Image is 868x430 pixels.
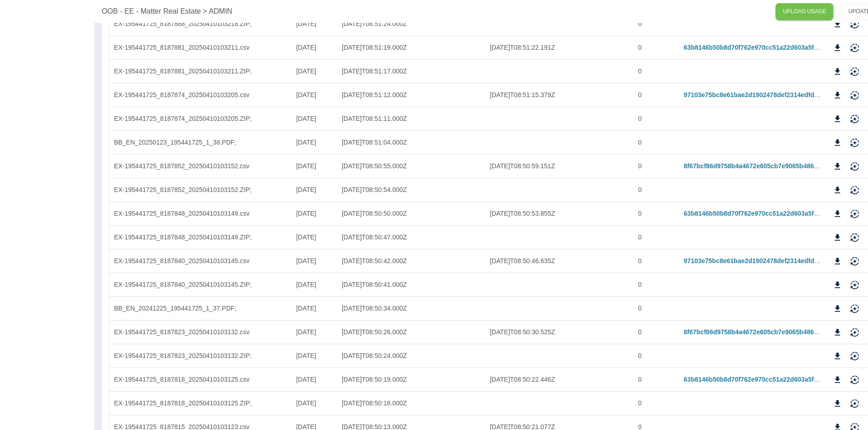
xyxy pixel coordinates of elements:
[848,160,862,173] button: Reimport
[634,296,679,320] div: 0
[109,107,292,130] div: EX-195441725_8187874_20250410103205.ZIP;
[337,107,485,130] div: 2025-09-17T08:51:11.000Z
[109,344,292,368] div: EX-195441725_8187823_20250410103132.ZIP;
[848,17,862,31] button: Reimport
[109,249,292,273] div: EX-195441725_8187840_20250410103145.csv
[848,373,862,387] button: Reimport
[102,6,201,17] a: OOB - EE - Matter Real Estate
[292,107,337,130] div: 22/01/2025
[831,207,844,221] button: Download
[109,296,292,320] div: BB_EN_20241225_195441725_1_37.PDF;
[634,12,679,36] div: 0
[684,44,825,51] a: 63b8146b50b8d70f762e970cc51a22d603a5f027
[848,183,862,197] button: Reimport
[848,41,862,55] button: Reimport
[337,320,485,344] div: 2025-09-17T08:50:26.000Z
[292,130,337,154] div: 22/01/2025
[831,160,844,173] button: Download
[831,17,844,31] button: Download
[848,65,862,78] button: Reimport
[831,88,844,102] button: Download
[337,202,485,225] div: 2025-09-17T08:50:50.000Z
[337,36,485,59] div: 2025-09-17T08:51:19.000Z
[109,130,292,154] div: BB_EN_20250123_195441725_1_38.PDF;
[337,225,485,249] div: 2025-09-17T08:50:47.000Z
[109,368,292,391] div: EX-195441725_8187818_20250410103125.csv
[634,83,679,107] div: 0
[684,376,825,383] a: 63b8146b50b8d70f762e970cc51a22d603a5f027
[292,368,337,391] div: 22/11/2024
[634,202,679,225] div: 0
[337,178,485,202] div: 2025-09-17T08:50:54.000Z
[485,320,633,344] div: 2025-09-17T08:50:30.525Z
[831,349,844,363] button: Download
[337,344,485,368] div: 2025-09-17T08:50:24.000Z
[292,202,337,225] div: 22/12/2024
[292,273,337,296] div: 22/12/2024
[337,83,485,107] div: 2025-09-17T08:51:12.000Z
[634,368,679,391] div: 0
[292,59,337,83] div: 22/01/2025
[831,373,844,387] button: Download
[848,397,862,410] button: Reimport
[848,207,862,221] button: Reimport
[203,6,207,17] p: >
[109,273,292,296] div: EX-195441725_8187840_20250410103145.ZIP;
[831,278,844,292] button: Download
[848,302,862,316] button: Reimport
[337,391,485,415] div: 2025-09-17T08:50:18.000Z
[292,344,337,368] div: 22/11/2024
[634,130,679,154] div: 0
[634,320,679,344] div: 0
[831,397,844,410] button: Download
[292,36,337,59] div: 22/01/2025
[634,107,679,130] div: 0
[831,183,844,197] button: Download
[292,154,337,178] div: 22/12/2024
[292,296,337,320] div: 22/12/2024
[848,349,862,363] button: Reimport
[831,112,844,126] button: Download
[337,296,485,320] div: 2025-09-17T08:50:34.000Z
[337,130,485,154] div: 2025-09-17T08:51:04.000Z
[109,83,292,107] div: EX-195441725_8187874_20250410103205.csv
[684,162,825,170] a: 8f67bcf86d9758b4a4672e605cb7e9065b48672b
[337,368,485,391] div: 2025-09-17T08:50:19.000Z
[109,391,292,415] div: EX-195441725_8187818_20250410103125.ZIP;
[776,3,833,20] a: UPLOAD USAGE
[292,225,337,249] div: 22/12/2024
[634,225,679,249] div: 0
[109,320,292,344] div: EX-195441725_8187823_20250410103132.csv
[109,225,292,249] div: EX-195441725_8187848_20250410103149.ZIP;
[485,249,633,273] div: 2025-09-17T08:50:46.635Z
[109,59,292,83] div: EX-195441725_8187881_20250410103211.ZIP;
[848,326,862,339] button: Reimport
[848,88,862,102] button: Reimport
[831,326,844,339] button: Download
[485,154,633,178] div: 2025-09-17T08:50:59.151Z
[109,12,292,36] div: EX-195441725_8187888_20250410103218.ZIP;
[831,302,844,316] button: Download
[848,254,862,268] button: Reimport
[684,210,825,217] a: 63b8146b50b8d70f762e970cc51a22d603a5f027
[292,320,337,344] div: 22/11/2024
[634,178,679,202] div: 0
[337,249,485,273] div: 2025-09-17T08:50:42.000Z
[485,368,633,391] div: 2025-09-17T08:50:22.446Z
[634,59,679,83] div: 0
[831,41,844,55] button: Download
[292,83,337,107] div: 22/01/2025
[634,273,679,296] div: 0
[684,91,826,98] a: 97103e75bc8e61bae2d1902478def2314edfd6cb
[634,154,679,178] div: 0
[292,12,337,36] div: 22/01/2025
[109,202,292,225] div: EX-195441725_8187848_20250410103149.csv
[292,178,337,202] div: 22/12/2024
[831,65,844,78] button: Download
[831,136,844,150] button: Download
[209,6,232,17] a: ADMIN
[337,12,485,36] div: 2025-09-17T08:51:24.000Z
[848,136,862,150] button: Reimport
[684,257,826,264] a: 97103e75bc8e61bae2d1902478def2314edfd6cb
